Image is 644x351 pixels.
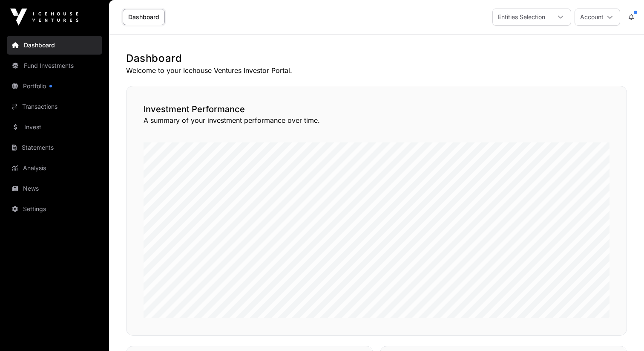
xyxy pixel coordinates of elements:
button: Account [575,9,620,26]
a: Dashboard [123,9,165,25]
a: Portfolio [7,77,102,96]
a: Statements [7,138,102,157]
a: Transactions [7,97,102,116]
h1: Dashboard [126,52,627,65]
a: Dashboard [7,36,102,55]
a: Invest [7,118,102,136]
img: Icehouse Ventures Logo [10,9,78,26]
a: News [7,179,102,198]
p: A summary of your investment performance over time. [144,115,609,125]
a: Settings [7,200,102,218]
div: Entities Selection [493,9,550,25]
a: Fund Investments [7,56,102,75]
p: Welcome to your Icehouse Ventures Investor Portal. [126,65,627,75]
a: Analysis [7,159,102,177]
h2: Investment Performance [144,103,609,115]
